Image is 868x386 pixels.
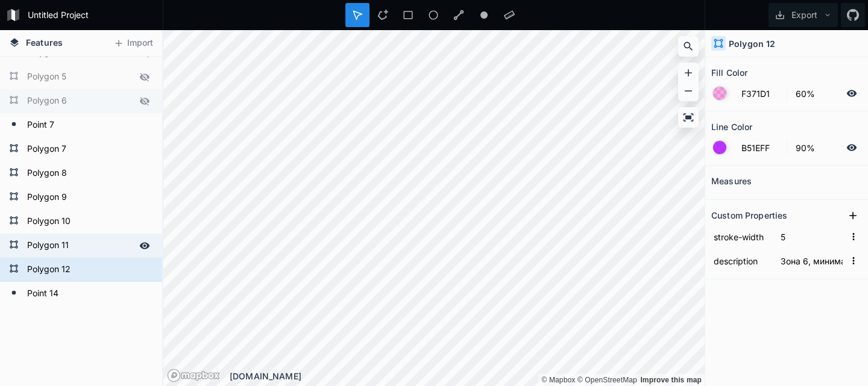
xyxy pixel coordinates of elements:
[230,370,705,382] div: [DOMAIN_NAME]
[778,252,845,270] input: Empty
[640,376,702,384] a: Map feedback
[778,228,845,246] input: Empty
[769,3,838,27] button: Export
[711,172,752,190] h2: Measures
[711,206,787,225] h2: Custom Properties
[711,117,752,136] h2: Line Color
[107,34,159,53] button: Import
[729,37,775,50] h4: Polygon 12
[26,36,63,49] span: Features
[577,376,637,384] a: OpenStreetMap
[167,369,220,382] a: Mapbox logo
[541,376,575,384] a: Mapbox
[711,63,747,82] h2: Fill Color
[711,228,772,246] input: Name
[711,252,772,270] input: Name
